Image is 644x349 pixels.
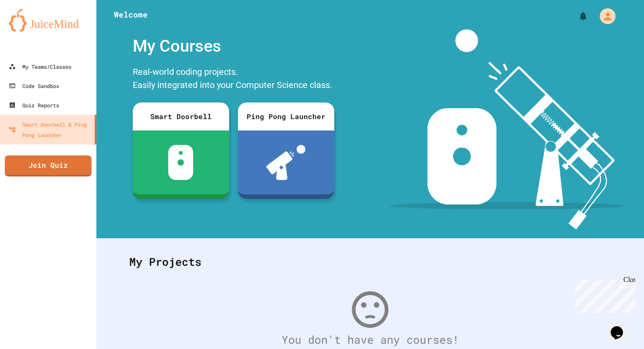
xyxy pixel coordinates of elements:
[238,102,334,130] div: Ping Pong Launcher
[389,29,624,229] img: banner-image-my-projects.png
[9,100,59,110] div: Quiz Reports
[120,331,620,348] div: You don't have any courses!
[128,29,339,63] div: My Courses
[120,245,620,279] div: My Projects
[128,63,339,96] div: Real-world coding projects. Easily integrated into your Computer Science class.
[9,81,59,91] div: Code Sandbox
[562,9,591,24] div: My Notifications
[9,119,91,140] div: Smart Doorbell & Ping Pong Launcher
[4,4,60,56] div: Chat with us now!Close
[266,145,305,180] img: ppl-with-ball.png
[591,6,618,26] div: My Account
[168,145,193,180] img: sdb-white.svg
[571,276,635,313] iframe: chat widget
[133,102,229,130] div: Smart Doorbell
[9,61,71,72] div: My Teams/Classes
[9,9,88,32] img: logo-orange.svg
[5,155,92,176] a: Join Quiz
[607,314,635,340] iframe: chat widget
